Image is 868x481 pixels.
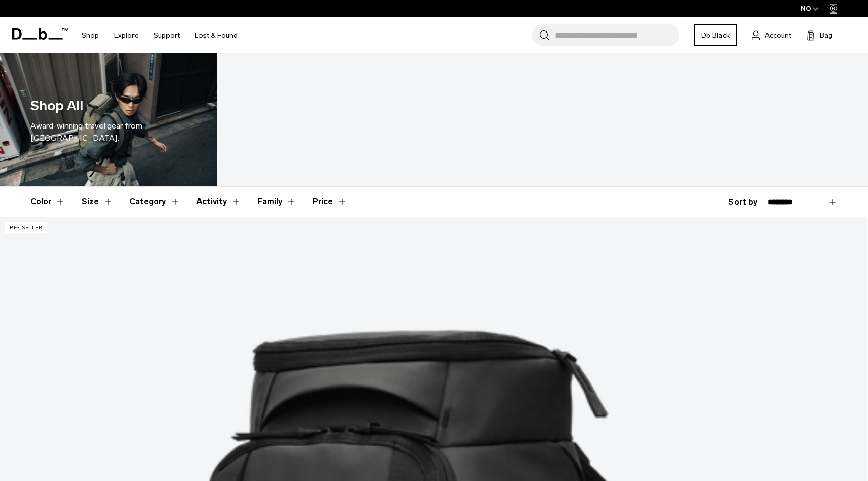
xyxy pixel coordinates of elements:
[807,29,832,41] button: Bag
[257,187,296,216] button: Toggle Filter
[30,187,65,216] button: Toggle Filter
[752,29,791,41] a: Account
[694,24,737,46] a: Db Black
[30,120,187,144] div: Award-winning travel gear from [GEOGRAPHIC_DATA].
[154,17,180,53] a: Support
[82,17,99,53] a: Shop
[114,17,139,53] a: Explore
[765,30,791,41] span: Account
[129,187,180,216] button: Toggle Filter
[82,187,113,216] button: Toggle Filter
[195,17,238,53] a: Lost & Found
[5,222,47,233] p: Bestseller
[820,30,832,41] span: Bag
[196,187,241,216] button: Toggle Filter
[74,17,245,53] nav: Main Navigation
[313,187,347,216] button: Toggle Price
[30,95,83,116] h1: Shop All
